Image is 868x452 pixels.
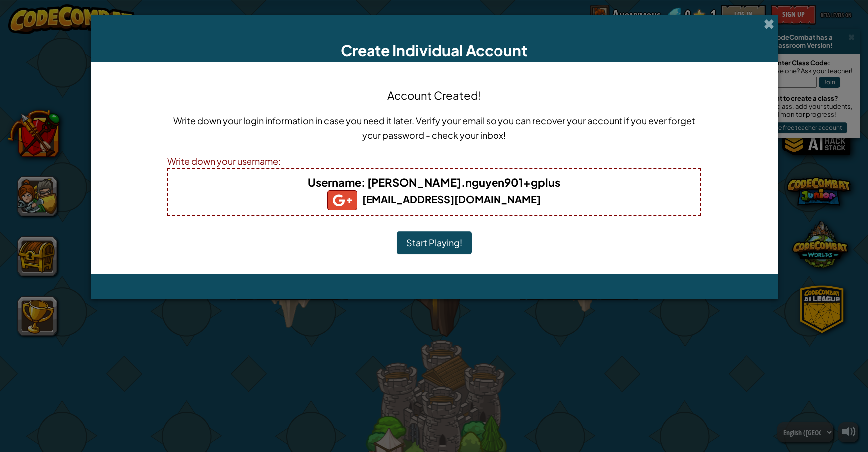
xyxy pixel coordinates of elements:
[308,175,361,189] span: Username
[308,175,560,189] b: : [PERSON_NAME].nguyen901+gplus
[341,41,527,60] span: Create Individual Account
[167,154,701,168] div: Write down your username:
[327,193,541,205] b: [EMAIL_ADDRESS][DOMAIN_NAME]
[387,87,481,103] h4: Account Created!
[167,113,701,142] p: Write down your login information in case you need it later. Verify your email so you can recover...
[327,190,357,210] img: gplus_small.png
[397,231,472,254] button: Start Playing!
